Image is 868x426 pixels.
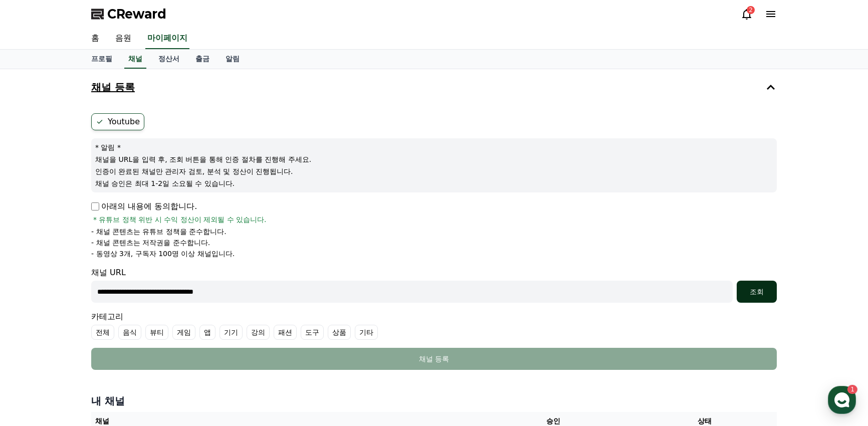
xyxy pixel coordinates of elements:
a: 채널 [124,50,146,69]
label: 음식 [118,325,141,340]
label: 상품 [328,325,351,340]
span: 1 [102,317,105,325]
a: 프로필 [83,50,120,69]
a: 1대화 [66,318,129,343]
span: 설정 [155,333,167,341]
a: 정산서 [150,50,187,69]
p: 인증이 완료된 채널만 관리자 검토, 분석 및 정산이 진행됩니다. [95,166,773,176]
a: 설정 [129,318,192,343]
p: 채널을 URL을 입력 후, 조회 버튼을 통해 인증 절차를 진행해 주세요. [95,154,773,164]
div: 채널 등록 [111,354,757,364]
h4: 채널 등록 [91,82,135,93]
p: - 채널 콘텐츠는 유튜브 정책을 준수합니다. [91,227,227,237]
label: 전체 [91,325,114,340]
a: 홈 [3,318,66,343]
span: 대화 [92,333,104,341]
a: 음원 [107,28,139,49]
button: 조회 [737,281,777,303]
label: 패션 [274,325,297,340]
label: Youtube [91,113,144,130]
div: 2 [747,6,755,14]
span: * 유튜브 정책 위반 시 수익 정산이 제외될 수 있습니다. [93,215,267,225]
a: CReward [91,6,166,22]
label: 강의 [247,325,270,340]
a: 출금 [187,50,218,69]
button: 채널 등록 [87,73,781,101]
button: 채널 등록 [91,348,777,370]
a: 알림 [218,50,248,69]
label: 기타 [355,325,378,340]
p: 아래의 내용에 동의합니다. [91,200,197,212]
div: 카테고리 [91,311,777,340]
span: CReward [107,6,166,22]
label: 앱 [199,325,215,340]
label: 뷰티 [145,325,168,340]
div: 채널 URL [91,267,777,303]
div: 조회 [741,287,773,297]
p: - 채널 콘텐츠는 저작권을 준수합니다. [91,238,210,248]
h4: 내 채널 [91,394,777,408]
p: 채널 승인은 최대 1-2일 소요될 수 있습니다. [95,178,773,188]
a: 2 [741,8,753,20]
label: 도구 [301,325,324,340]
label: 기기 [220,325,243,340]
label: 게임 [172,325,195,340]
p: - 동영상 3개, 구독자 100명 이상 채널입니다. [91,249,235,259]
a: 홈 [83,28,107,49]
a: 마이페이지 [145,28,189,49]
span: 홈 [32,333,38,341]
